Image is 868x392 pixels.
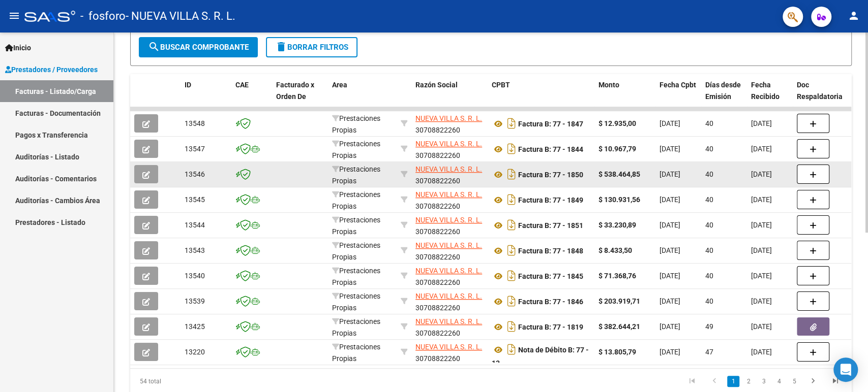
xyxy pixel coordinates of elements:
[797,81,843,101] span: Doc Respaldatoria
[275,41,287,53] mat-icon: delete
[598,246,632,254] strong: $ 8.433,50
[415,216,482,224] span: NUEVA VILLA S. R. L.
[660,322,680,331] span: [DATE]
[758,376,770,387] a: 3
[751,145,772,153] span: [DATE]
[492,81,510,89] span: CPBT
[231,74,272,119] datatable-header-cell: CAE
[332,81,347,89] span: Area
[598,322,640,331] strong: $ 382.644,21
[518,247,583,255] strong: Factura B: 77 - 1848
[415,164,484,185] div: 30708822260
[598,348,636,356] strong: $ 13.805,79
[332,317,380,337] span: Prestaciones Propias
[751,297,772,305] span: [DATE]
[332,216,380,236] span: Prestaciones Propias
[660,246,680,254] span: [DATE]
[660,348,680,356] span: [DATE]
[682,376,702,387] a: go to first page
[518,145,583,153] strong: Factura B: 77 - 1844
[505,242,518,258] i: Descargar documento
[518,298,583,306] strong: Factura B: 77 - 1846
[660,81,696,89] span: Fecha Cpbt
[803,376,823,387] a: go to next page
[705,81,741,101] span: Días desde Emisión
[332,190,380,210] span: Prestaciones Propias
[332,292,380,312] span: Prestaciones Propias
[415,316,484,337] div: 30708822260
[411,74,488,119] datatable-header-cell: Razón Social
[505,191,518,208] i: Descargar documento
[332,343,380,363] span: Prestaciones Propias
[415,190,482,199] span: NUEVA VILLA S. R. L.
[181,74,231,119] datatable-header-cell: ID
[185,297,205,305] span: 13539
[771,373,787,390] li: page 4
[505,293,518,309] i: Descargar documento
[80,5,126,27] span: - fosforo
[185,119,205,127] span: 13548
[598,119,636,127] strong: $ 12.935,00
[751,195,772,204] span: [DATE]
[660,195,680,204] span: [DATE]
[415,265,484,286] div: 30708822260
[185,322,205,331] span: 13425
[598,221,636,229] strong: $ 33.230,89
[415,165,482,173] span: NUEVA VILLA S. R. L.
[505,166,518,182] i: Descargar documento
[594,74,655,119] datatable-header-cell: Monto
[415,292,482,300] span: NUEVA VILLA S. R. L.
[332,114,380,134] span: Prestaciones Propias
[505,217,518,233] i: Descargar documento
[705,170,713,178] span: 40
[332,267,380,286] span: Prestaciones Propias
[415,343,482,351] span: NUEVA VILLA S. R. L.
[705,246,713,254] span: 40
[751,322,772,331] span: [DATE]
[505,141,518,157] i: Descargar documento
[275,43,348,52] span: Borrar Filtros
[598,272,636,280] strong: $ 71.368,76
[660,297,680,305] span: [DATE]
[332,140,380,159] span: Prestaciones Propias
[185,348,205,356] span: 13220
[505,341,518,357] i: Descargar documento
[185,145,205,153] span: 13547
[185,272,205,280] span: 13540
[660,272,680,280] span: [DATE]
[660,170,680,178] span: [DATE]
[598,297,640,305] strong: $ 203.919,71
[751,246,772,254] span: [DATE]
[235,81,249,89] span: CAE
[705,272,713,280] span: 40
[505,115,518,132] i: Descargar documento
[598,170,640,178] strong: $ 538.464,85
[793,74,854,119] datatable-header-cell: Doc Respaldatoria
[126,5,235,27] span: - NUEVA VILLA S. R. L.
[751,81,780,101] span: Fecha Recibido
[751,119,772,127] span: [DATE]
[415,81,458,89] span: Razón Social
[415,114,482,122] span: NUEVA VILLA S. R. L.
[705,195,713,204] span: 40
[185,170,205,178] span: 13546
[660,221,680,229] span: [DATE]
[833,357,858,382] div: Open Intercom Messenger
[751,170,772,178] span: [DATE]
[272,74,328,119] datatable-header-cell: Facturado x Orden De
[518,323,583,331] strong: Factura B: 77 - 1819
[415,189,484,210] div: 30708822260
[773,376,785,387] a: 4
[655,74,701,119] datatable-header-cell: Fecha Cpbt
[518,196,583,204] strong: Factura B: 77 - 1849
[8,10,20,22] mat-icon: menu
[848,10,860,22] mat-icon: person
[505,268,518,284] i: Descargar documento
[185,195,205,204] span: 13545
[787,373,802,390] li: page 5
[328,74,397,119] datatable-header-cell: Area
[751,272,772,280] span: [DATE]
[705,221,713,229] span: 40
[705,376,724,387] a: go to previous page
[148,41,160,53] mat-icon: search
